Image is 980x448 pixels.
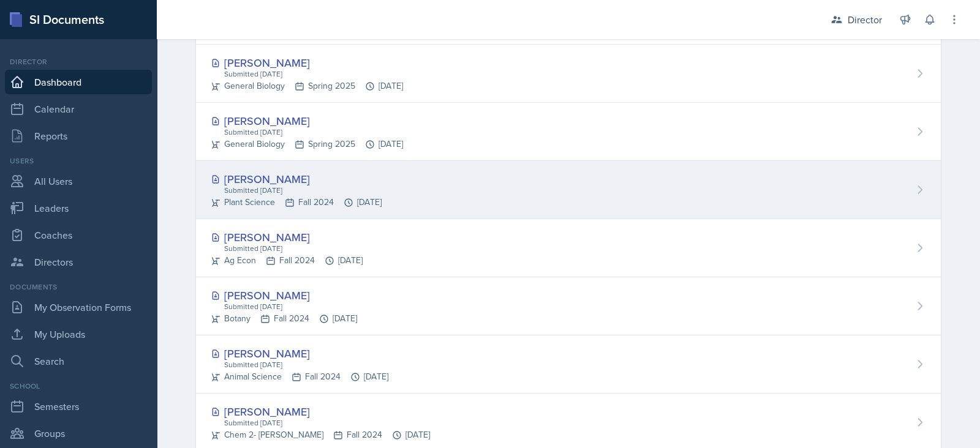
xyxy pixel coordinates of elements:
a: Leaders [5,196,152,220]
div: Ag Econ Fall 2024 [DATE] [211,254,363,267]
div: Director [5,56,152,67]
div: [PERSON_NAME] [211,54,403,71]
div: Submitted [DATE] [223,359,388,370]
a: [PERSON_NAME] Submitted [DATE] General BiologySpring 2025[DATE] [196,45,941,103]
a: My Observation Forms [5,295,152,319]
a: Dashboard [5,70,152,94]
div: [PERSON_NAME] [211,171,382,187]
a: [PERSON_NAME] Submitted [DATE] Animal ScienceFall 2024[DATE] [196,335,941,394]
div: [PERSON_NAME] [211,287,357,304]
div: General Biology Spring 2025 [DATE] [211,80,403,92]
a: Semesters [5,394,152,419]
div: Submitted [DATE] [223,243,363,254]
div: Chem 2- [PERSON_NAME] Fall 2024 [DATE] [211,428,430,441]
div: [PERSON_NAME] [211,229,363,245]
a: Calendar [5,97,152,121]
div: Submitted [DATE] [223,417,430,428]
div: Botany Fall 2024 [DATE] [211,312,357,325]
a: [PERSON_NAME] Submitted [DATE] BotanyFall 2024[DATE] [196,277,941,335]
div: Documents [5,282,152,293]
a: Search [5,349,152,373]
div: [PERSON_NAME] [211,403,430,420]
a: Coaches [5,223,152,247]
a: My Uploads [5,322,152,346]
div: [PERSON_NAME] [211,113,403,129]
div: Users [5,155,152,166]
div: School [5,381,152,392]
a: Directors [5,250,152,274]
a: Groups [5,421,152,446]
div: Submitted [DATE] [223,185,382,196]
div: [PERSON_NAME] [211,345,388,362]
a: [PERSON_NAME] Submitted [DATE] General BiologySpring 2025[DATE] [196,103,941,161]
div: Director [848,12,882,27]
div: Submitted [DATE] [223,127,403,138]
div: Animal Science Fall 2024 [DATE] [211,370,388,383]
a: [PERSON_NAME] Submitted [DATE] Plant ScienceFall 2024[DATE] [196,161,941,219]
a: Reports [5,124,152,148]
a: [PERSON_NAME] Submitted [DATE] Ag EconFall 2024[DATE] [196,219,941,277]
div: Plant Science Fall 2024 [DATE] [211,196,382,209]
div: Submitted [DATE] [223,69,403,80]
div: Submitted [DATE] [223,301,357,312]
div: General Biology Spring 2025 [DATE] [211,138,403,151]
a: All Users [5,169,152,193]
